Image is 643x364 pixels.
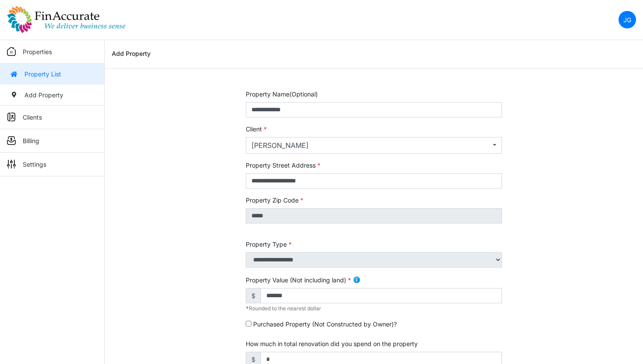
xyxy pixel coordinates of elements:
[253,319,397,329] label: Purchased Property (Not Constructed by Owner)?
[246,124,267,134] label: Client
[246,275,351,285] label: Property Value (Not including land)
[246,89,318,99] label: Property Name(Optional)
[23,47,52,56] p: Properties
[246,161,320,170] label: Property Street Address
[7,136,16,145] img: sidemenu_billing.png
[7,47,16,56] img: sidemenu_properties.png
[251,140,491,151] div: [PERSON_NAME]
[7,6,126,34] img: spp logo
[23,113,42,122] p: Clients
[246,196,303,205] label: Property Zip Code
[7,113,16,121] img: sidemenu_client.png
[246,137,502,154] button: Kayla Nault
[619,11,636,28] a: JG
[246,339,418,348] label: How much in total renovation did you spend on the property
[353,276,361,284] img: info.png
[7,160,16,168] img: sidemenu_settings.png
[23,160,46,169] p: Settings
[23,136,39,145] p: Billing
[112,50,151,58] h6: Add Property
[246,240,292,249] label: Property Type
[246,305,321,312] span: Rounded to the nearest dollar
[246,288,261,303] span: $
[623,15,631,24] p: JG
